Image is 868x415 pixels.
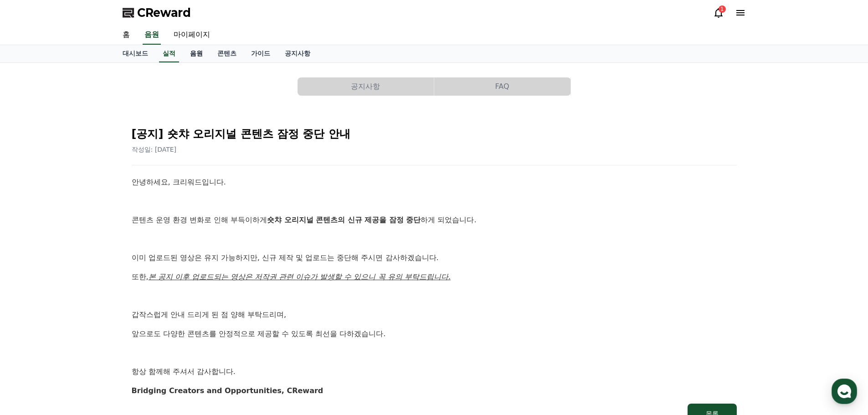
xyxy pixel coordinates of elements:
h2: [공지] 숏챠 오리지널 콘텐츠 잠정 중단 안내 [132,127,737,141]
span: CReward [137,5,191,20]
p: 앞으로도 다양한 콘텐츠를 안정적으로 제공할 수 있도록 최선을 다하겠습니다. [132,328,737,340]
a: 홈 [3,289,60,312]
span: 설정 [141,302,152,310]
button: FAQ [434,77,570,96]
a: 가이드 [244,45,277,62]
p: 항상 함께해 주셔서 감사합니다. [132,366,737,378]
a: 공지사항 [277,45,318,62]
a: 대시보드 [115,45,155,62]
a: FAQ [434,77,571,96]
strong: Bridging Creators and Opportunities, CReward [132,386,324,395]
p: 또한, [132,271,737,283]
span: 대화 [83,303,94,310]
a: 홈 [115,26,137,45]
a: 마이페이지 [166,26,217,45]
button: 공지사항 [298,77,434,96]
span: 홈 [29,302,34,310]
span: 작성일: [DATE] [132,146,177,153]
a: 음원 [143,26,161,45]
u: 본 공지 이후 업로드되는 영상은 저작권 관련 이슈가 발생할 수 있으니 꼭 유의 부탁드립니다. [149,272,451,281]
p: 이미 업로드된 영상은 유지 가능하지만, 신규 제작 및 업로드는 중단해 주시면 감사하겠습니다. [132,252,737,264]
p: 갑작스럽게 안내 드리게 된 점 양해 부탁드리며, [132,309,737,321]
a: 설정 [118,289,175,312]
p: 콘텐츠 운영 환경 변화로 인해 부득이하게 하게 되었습니다. [132,214,737,226]
a: 실적 [159,45,179,62]
p: 안녕하세요, 크리워드입니다. [132,176,737,188]
a: 음원 [183,45,210,62]
a: CReward [123,5,191,20]
strong: 숏챠 오리지널 콘텐츠의 신규 제공을 잠정 중단 [267,215,421,224]
a: 대화 [60,289,118,312]
a: 1 [713,7,724,18]
div: 1 [719,5,726,13]
a: 콘텐츠 [210,45,244,62]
